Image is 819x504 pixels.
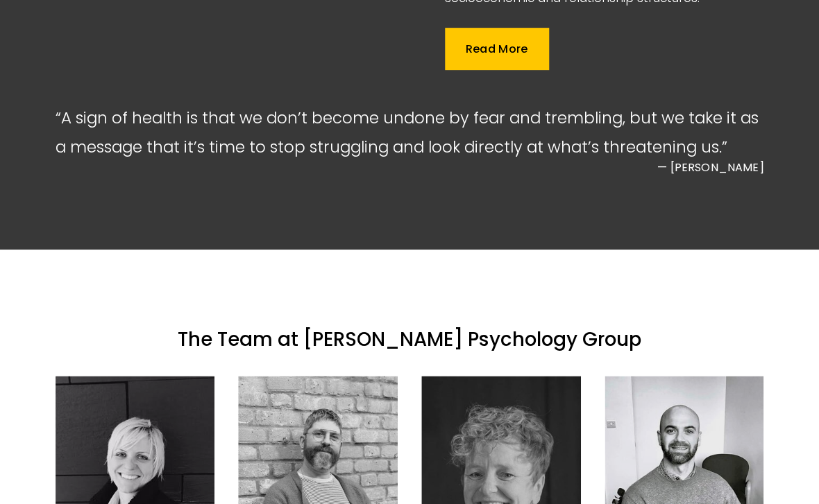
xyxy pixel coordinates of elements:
[56,107,61,129] span: “
[445,28,548,69] a: Read More
[56,162,763,173] figcaption: — [PERSON_NAME]
[56,104,763,162] blockquote: A sign of health is that we don’t become undone by fear and trembling, but we take it as a messag...
[56,327,763,352] h2: The Team at [PERSON_NAME] Psychology Group
[722,136,727,158] span: ”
